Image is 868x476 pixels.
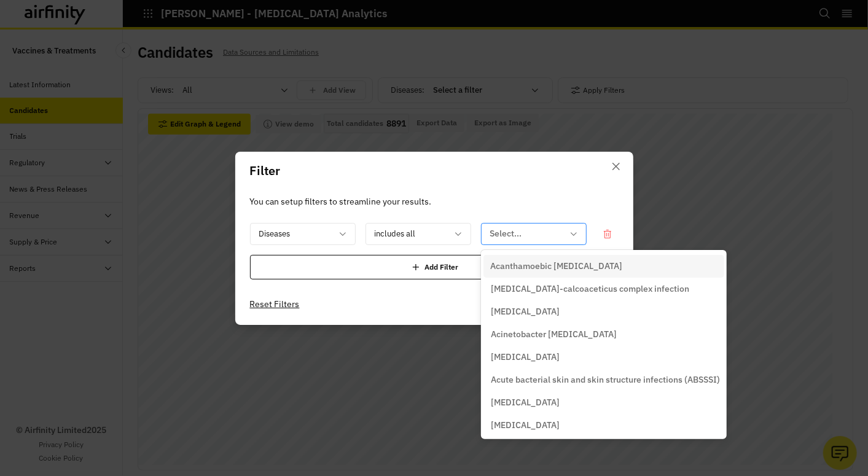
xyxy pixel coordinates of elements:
[491,419,560,432] p: [MEDICAL_DATA]
[250,195,619,208] p: You can setup filters to streamline your results.
[250,255,619,279] div: Add Filter
[250,295,300,314] button: Reset Filters
[491,396,560,409] p: [MEDICAL_DATA]
[491,283,717,295] p: [MEDICAL_DATA]-calcoaceticus complex infection
[491,305,560,318] p: [MEDICAL_DATA]
[491,328,617,341] p: Acinetobacter [MEDICAL_DATA]
[235,152,633,190] header: Filter
[491,351,560,364] p: [MEDICAL_DATA]
[606,157,626,176] button: Close
[491,373,717,386] p: Acute bacterial skin and skin structure infections (ABSSSI)
[491,260,623,273] p: Acanthamoebic [MEDICAL_DATA]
